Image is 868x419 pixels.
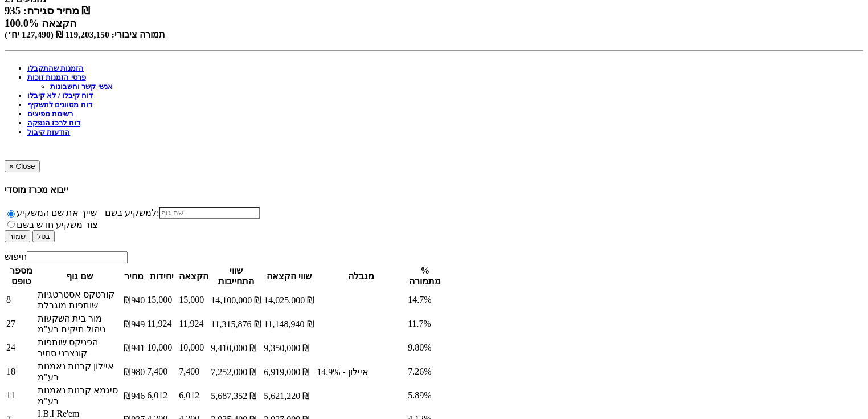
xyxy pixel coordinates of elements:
label: צור משקיע חדש בשם [5,220,106,230]
td: 11 [6,384,36,407]
td: הפניקס שותפות קונצרני סחיר [37,336,121,359]
td: 7,400 [146,360,177,383]
td: 9,350,000 ₪ [263,336,315,359]
td: 11,315,876 ₪ [210,312,262,335]
td: ₪941 [122,336,145,359]
h4: ייבוא מכרז מוסדי [5,184,863,195]
td: איילון קרנות נאמנות בע"מ [37,360,121,383]
td: 6,012 [178,384,209,407]
label: חיפוש [5,252,128,262]
th: % מתמורה: activate to sort column ascending [407,265,443,287]
td: מור בית השקעות ניהול תיקים בע"מ [37,312,121,335]
th: יחידות: activate to sort column ascending [146,265,177,287]
td: 10,000 [178,336,209,359]
td: 14.7% [407,288,443,311]
span: Close [16,162,35,170]
a: דוח מסווגים לתשקיף [27,100,92,109]
td: סיגמא קרנות נאמנות בע"מ [37,384,121,407]
td: 5,687,352 ₪ [210,384,262,407]
a: רשימת מפיצים [27,109,73,118]
td: 7,252,000 ₪ [210,360,262,383]
label: שייך את שם המשקיע למשקיע בשם: [5,207,863,219]
td: 5,621,220 ₪ [263,384,315,407]
th: מספר טופס: activate to sort column ascending [6,265,36,287]
td: 9.80% [407,336,443,359]
td: קורטקס אסטרטגיות שותפות מוגבלת [37,288,121,311]
span: × [9,162,14,170]
span: 100.0% הקצאה [5,17,76,29]
td: 11,148,940 ₪ [263,312,315,335]
td: הקצאה בפועל לקבוצה 'איילון' 9.54% [316,360,406,383]
a: הודעות קיבול [27,128,70,136]
th: מחיר : activate to sort column ascending [122,265,145,287]
td: 6,012 [146,384,177,407]
button: בטל [32,230,55,242]
small: תמורה ציבורי: 119,203,150 ₪ (127,490 יח׳) [5,30,165,39]
th: שם גוף : activate to sort column ascending [37,265,121,287]
input: שם גוף [159,207,260,219]
td: 11,924 [146,312,177,335]
td: 7.26% [407,360,443,383]
button: שמור [5,230,30,242]
td: ₪946 [122,384,145,407]
td: 5.89% [407,384,443,407]
td: 10,000 [146,336,177,359]
td: 7,400 [178,360,209,383]
td: 9,410,000 ₪ [210,336,262,359]
div: מחיר סגירה: 935 ₪ [5,5,863,17]
th: שווי התחייבות: activate to sort column ascending [210,265,262,287]
td: 15,000 [146,288,177,311]
a: דוח קיבלו / לא קיבלו [27,91,93,100]
td: ₪940 [122,288,145,311]
td: 24 [6,336,36,359]
td: ₪980 [122,360,145,383]
input: חיפוש [27,251,128,263]
td: 14,100,000 ₪ [210,288,262,311]
a: הזמנות שהתקבלו [27,64,84,72]
th: מגבלה: activate to sort column ascending [316,265,406,287]
a: פרטי הזמנות זוכות [27,73,86,82]
span: איילון - 14.9% [317,367,406,377]
th: שווי הקצאה: activate to sort column ascending [263,265,315,287]
td: 8 [6,288,36,311]
td: 6,919,000 ₪ [263,360,315,383]
td: ₪949 [122,312,145,335]
a: דוח לרכז הנפקה [27,119,80,127]
td: 11.7% [407,312,443,335]
a: אנשי קשר וחשבונות [50,82,113,91]
td: 27 [6,312,36,335]
td: 15,000 [178,288,209,311]
td: 18 [6,360,36,383]
td: 11,924 [178,312,209,335]
th: הקצאה: activate to sort column ascending [178,265,209,287]
td: 14,025,000 ₪ [263,288,315,311]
